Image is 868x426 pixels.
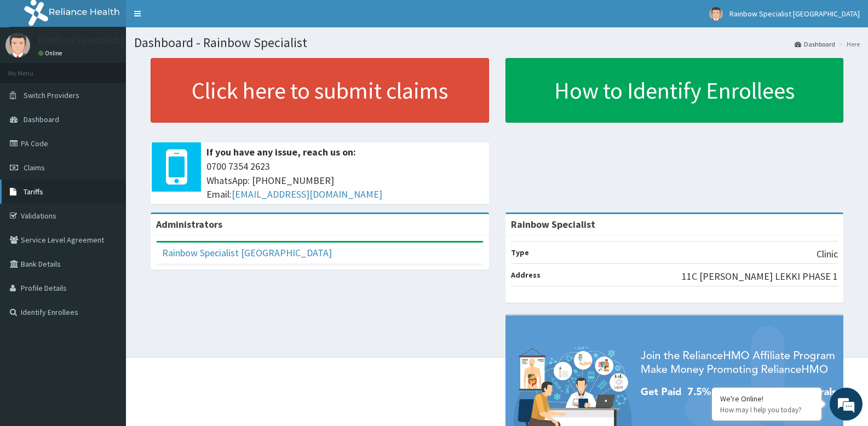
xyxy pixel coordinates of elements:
a: Rainbow Specialist [GEOGRAPHIC_DATA] [162,246,332,259]
a: [EMAIL_ADDRESS][DOMAIN_NAME] [232,188,382,200]
h1: Dashboard - Rainbow Specialist [134,36,860,50]
img: User Image [5,33,30,57]
img: User Image [709,7,723,21]
p: How may I help you today? [720,405,813,415]
b: Administrators [156,218,222,231]
b: Type [511,247,529,257]
span: Dashboard [24,114,59,124]
b: Address [511,270,541,280]
p: Rainbow Specialist [GEOGRAPHIC_DATA] [38,36,211,45]
span: Rainbow Specialist [GEOGRAPHIC_DATA] [729,9,860,19]
p: Clinic [817,247,838,261]
div: We're Online! [720,394,813,404]
a: Online [38,49,65,57]
span: Tariffs [24,187,43,197]
p: 11C [PERSON_NAME] LEKKI PHASE 1 [682,269,838,284]
a: Click here to submit claims [151,58,489,123]
li: Here [836,39,860,49]
span: Claims [24,163,45,172]
a: How to Identify Enrollees [505,58,844,123]
strong: Rainbow Specialist [511,218,595,231]
a: Dashboard [795,39,835,49]
span: 0700 7354 2623 WhatsApp: [PHONE_NUMBER] Email: [206,159,484,202]
span: Switch Providers [24,90,79,100]
b: If you have any issue, reach us on: [206,146,356,158]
